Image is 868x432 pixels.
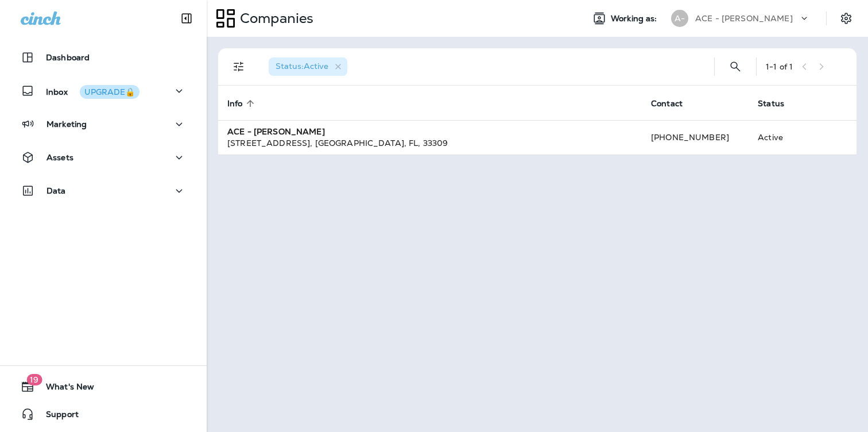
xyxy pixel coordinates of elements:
[84,88,135,96] div: UPGRADE🔒
[276,61,328,71] span: Status : Active
[269,57,347,76] div: Status:Active
[695,14,793,23] p: ACE - [PERSON_NAME]
[227,55,250,78] button: Filters
[46,153,73,162] p: Assets
[235,10,313,27] p: Companies
[758,98,799,109] span: Status
[227,126,325,137] strong: ACE - [PERSON_NAME]
[724,55,747,78] button: Search Companies
[651,98,697,109] span: Contact
[11,146,195,169] button: Assets
[758,99,784,109] span: Status
[766,62,793,71] div: 1 - 1 of 1
[170,7,203,30] button: Collapse Sidebar
[11,79,195,102] button: InboxUPGRADE🔒
[34,410,79,423] span: Support
[46,119,87,129] p: Marketing
[227,99,243,109] span: Info
[227,98,258,109] span: Info
[46,85,139,97] p: Inbox
[642,120,749,155] td: [PHONE_NUMBER]
[227,137,633,149] div: [STREET_ADDRESS] , [GEOGRAPHIC_DATA] , FL , 33309
[11,46,195,69] button: Dashboard
[11,113,195,136] button: Marketing
[11,179,195,202] button: Data
[26,374,42,385] span: 19
[80,85,139,99] button: UPGRADE🔒
[836,8,857,29] button: Settings
[11,375,195,398] button: 19What's New
[34,382,94,396] span: What's New
[749,120,814,155] td: Active
[611,14,660,24] span: Working as:
[651,99,683,109] span: Contact
[46,186,66,195] p: Data
[671,10,688,27] div: A-
[11,403,195,426] button: Support
[46,53,90,62] p: Dashboard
